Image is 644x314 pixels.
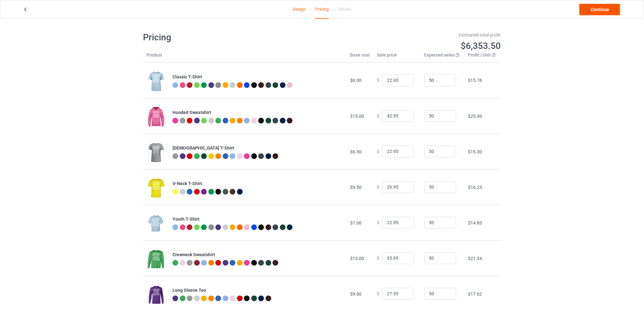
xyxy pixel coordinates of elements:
[350,114,364,119] span: $15.00
[173,110,211,115] b: Hooded Sweatshirt
[377,220,379,225] span: $
[350,291,362,297] span: $9.00
[373,52,421,63] th: Sale price
[580,4,620,15] a: Continue
[208,224,214,230] img: heather_texture.png
[173,288,206,293] b: Long Sleeve Tee
[350,256,364,261] span: $13.00
[465,52,501,63] th: Profit / Unit
[468,149,482,154] span: $15.30
[315,0,329,19] div: Pricing
[468,256,482,261] span: $21.34
[215,82,221,88] img: heather_texture.png
[468,114,482,119] span: $25.99
[350,149,362,154] span: $6.50
[173,145,234,150] b: [DEMOGRAPHIC_DATA] T-Shirt
[173,181,202,186] b: V-Neck T-Shirt
[377,291,379,296] span: $
[347,52,373,63] th: Base cost
[143,32,318,43] h1: Pricing
[468,291,482,297] span: $17.62
[377,78,379,83] span: $
[461,41,501,51] span: $6,353.50
[377,184,379,190] span: $
[338,0,351,18] div: Details
[468,220,482,225] span: $14.83
[327,32,501,38] div: Estimated total profit
[350,220,362,225] span: $7.00
[173,74,202,79] b: Classic T-Shirt
[377,149,379,154] span: $
[468,78,482,83] span: $15.76
[143,52,169,63] th: Product
[421,52,465,63] th: Expected sales
[173,252,215,257] b: Crewneck Sweatshirt
[173,217,200,222] b: Youth T-Shirt
[377,113,379,118] span: $
[468,185,482,190] span: $16.23
[293,0,306,18] a: Design
[350,78,362,83] span: $6.00
[377,256,379,261] span: $
[350,185,362,190] span: $9.50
